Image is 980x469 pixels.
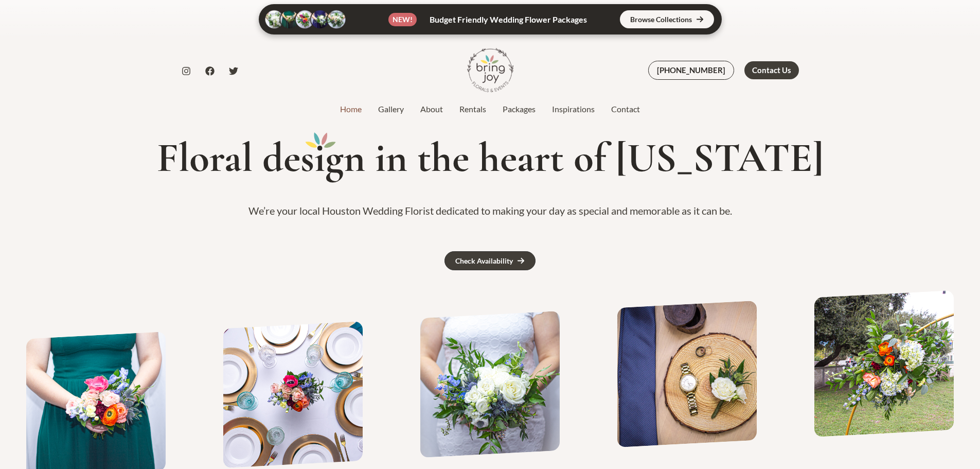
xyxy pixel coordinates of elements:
a: Check Availability [444,251,536,270]
a: Facebook [205,66,215,76]
mark: i [314,135,325,181]
h1: Floral des gn in the heart of [US_STATE] [12,135,968,181]
nav: Site Navigation [332,101,648,117]
a: Twitter [229,66,238,76]
a: Rentals [451,103,494,115]
a: Instagram [182,66,191,76]
a: Packages [494,103,544,115]
a: Contact Us [744,61,799,79]
a: Inspirations [544,103,603,115]
a: About [412,103,451,115]
a: [PHONE_NUMBER] [648,61,734,80]
a: Home [332,103,370,115]
p: We’re your local Houston Wedding Florist dedicated to making your day as special and memorable as... [12,201,968,220]
a: Gallery [370,103,412,115]
img: Bring Joy [467,47,513,93]
a: Contact [603,103,648,115]
div: Check Availability [455,257,513,265]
